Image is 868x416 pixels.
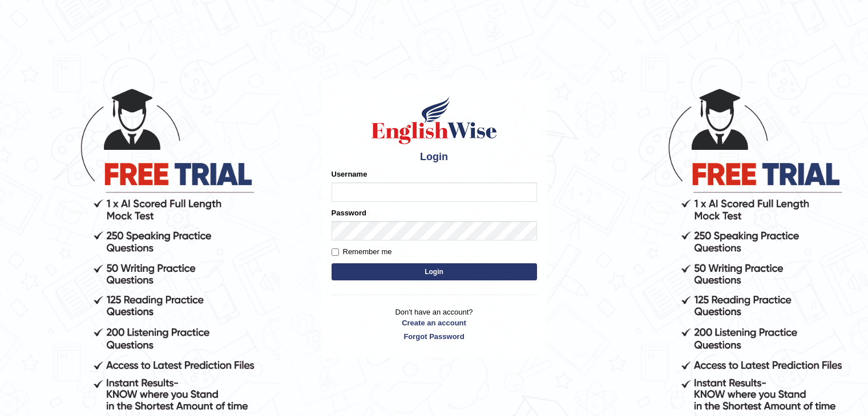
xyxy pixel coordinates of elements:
[332,169,368,180] label: Username
[332,152,537,163] h4: Login
[369,95,499,146] img: Logo of English Wise sign in for intelligent practice with AI
[332,317,537,328] a: Create an account
[332,331,537,342] a: Forgot Password
[332,246,392,258] label: Remember me
[332,307,537,342] p: Don't have an account?
[332,248,339,256] input: Remember me
[332,207,366,218] label: Password
[332,263,537,280] button: Login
